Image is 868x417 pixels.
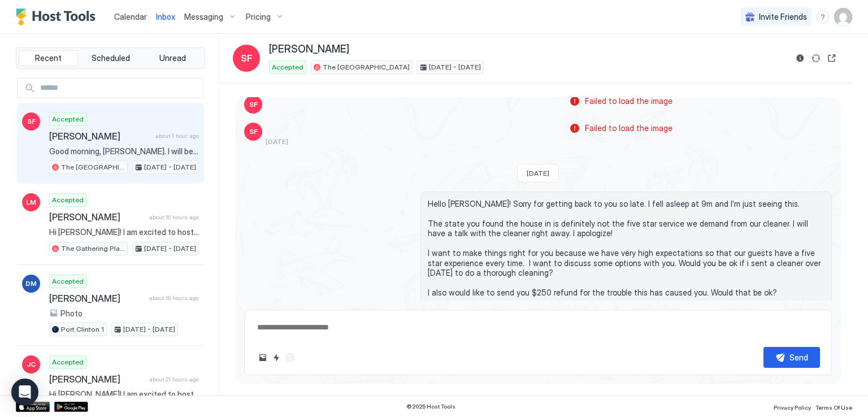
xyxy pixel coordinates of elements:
button: Send [763,347,820,368]
a: Privacy Policy [774,401,811,412]
div: tab-group [16,47,205,69]
span: Good morning, [PERSON_NAME]. I will be reaching out to Airbnb regarding this matter, as we have a... [49,146,199,157]
a: Terms Of Use [815,401,852,412]
div: User profile [834,8,852,26]
span: Photo [60,309,83,319]
span: Invite Friends [759,12,807,22]
span: Accepted [52,114,84,124]
span: [PERSON_NAME] [49,373,145,385]
div: Send [789,351,808,363]
span: © 2025 Host Tools [406,403,455,410]
button: Quick reply [270,351,283,364]
span: Hi [PERSON_NAME]! I am excited to host you at The [GEOGRAPHIC_DATA]! LOCATION: [STREET_ADDRESS] K... [49,389,199,399]
span: Pricing [246,12,271,22]
span: [PERSON_NAME] [49,131,151,142]
span: about 21 hours ago [149,376,199,383]
span: SF [249,127,258,137]
button: Scheduled [81,50,141,66]
span: [DATE] - [DATE] [144,244,196,254]
div: menu [816,10,830,24]
span: DM [25,279,37,289]
span: Accepted [52,357,84,367]
span: SF [241,51,253,65]
span: JC [27,359,36,370]
span: Accepted [52,195,84,205]
button: Recent [19,50,79,66]
span: Messaging [184,12,223,22]
div: Open Intercom Messenger [11,379,38,406]
a: Calendar [114,11,147,23]
a: Host Tools Logo [16,8,101,25]
span: Privacy Policy [774,404,811,411]
button: Sync reservation [809,51,823,65]
span: about 1 hour ago [155,132,199,140]
span: [PERSON_NAME] [49,211,145,223]
span: [DATE] [527,169,549,177]
span: Terms Of Use [815,404,852,411]
span: The Gathering Place [61,244,125,254]
a: Google Play Store [54,402,88,412]
span: Unread [159,53,186,63]
span: Inbox [156,12,175,21]
span: The [GEOGRAPHIC_DATA] [323,62,410,72]
span: [PERSON_NAME] [49,293,145,304]
a: Inbox [156,11,175,23]
span: about 16 hours ago [149,214,199,221]
span: [DATE] - [DATE] [144,162,196,172]
span: Scheduled [92,53,130,63]
span: Hi [PERSON_NAME]! I am excited to host you at The Gathering Place! LOCATION: [STREET_ADDRESS] KEY... [49,227,199,237]
button: Upload image [256,351,270,364]
button: Unread [142,50,202,66]
span: Port Clinton 1 [61,324,104,335]
span: [DATE] - [DATE] [123,324,175,335]
span: about 18 hours ago [149,294,199,302]
span: SF [27,116,36,127]
span: [DATE] [266,137,288,146]
span: Accepted [272,62,303,72]
span: The [GEOGRAPHIC_DATA] [61,162,125,172]
span: Calendar [114,12,147,21]
span: Failed to load the image [585,96,672,106]
span: Hello [PERSON_NAME]! Sorry for getting back to you so late. I fell asleep at 9m and I’m just seei... [428,199,824,318]
a: App Store [16,402,50,412]
button: Open reservation [825,51,839,65]
span: [PERSON_NAME] [269,43,349,56]
input: Input Field [36,79,203,98]
span: [DATE] - [DATE] [429,62,481,72]
span: SF [249,99,258,110]
span: LM [26,197,36,207]
span: Recent [35,53,62,63]
button: Reservation information [793,51,807,65]
span: Failed to load the image [585,123,672,133]
span: Accepted [52,276,84,286]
